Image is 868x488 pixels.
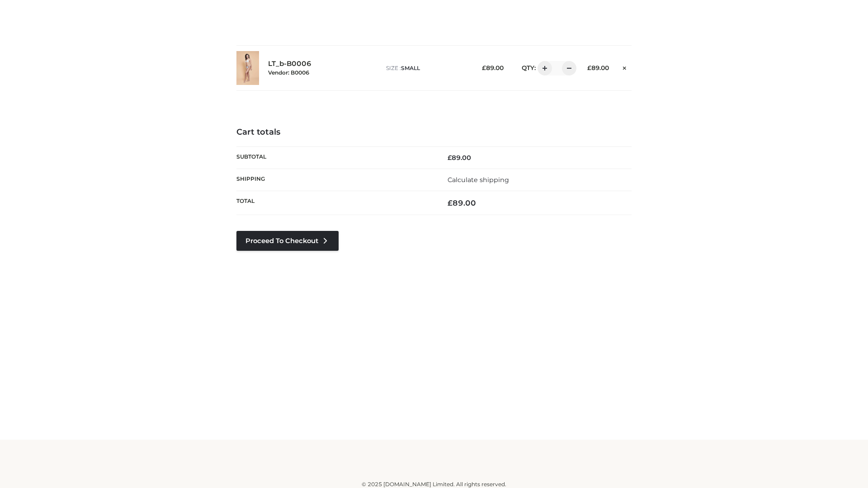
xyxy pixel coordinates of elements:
bdi: 89.00 [587,64,609,71]
bdi: 89.00 [482,64,504,71]
span: £ [448,154,452,162]
img: LT_b-B0006 - SMALL [236,51,259,85]
p: size : [386,64,468,72]
bdi: 89.00 [448,154,471,162]
a: Proceed to Checkout [236,231,339,251]
small: Vendor: B0006 [268,69,309,76]
th: Total [236,191,434,215]
span: SMALL [401,65,420,71]
a: Remove this item [618,61,632,73]
span: £ [482,64,486,71]
span: £ [587,64,591,71]
a: LT_b-B0006 [268,60,311,68]
th: Shipping [236,169,434,191]
th: Subtotal [236,146,434,169]
a: Calculate shipping [448,176,509,184]
h4: Cart totals [236,127,632,137]
bdi: 89.00 [448,198,476,207]
div: QTY: [513,61,573,75]
span: £ [448,198,453,207]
